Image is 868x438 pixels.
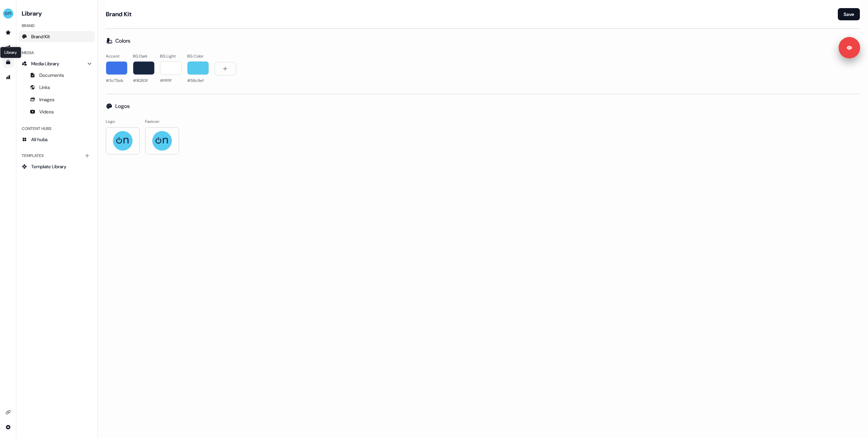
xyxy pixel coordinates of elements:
span: All hubs [31,136,48,143]
span: Accent [106,53,119,59]
span: #16263f [133,78,148,83]
a: Go to outbound experience [3,42,14,53]
a: Go to integrations [3,422,14,433]
span: BG Dark [133,53,147,59]
span: #56c9ef [187,78,204,83]
h1: Brand Kit [106,10,132,18]
button: BG Color#56c9ef [187,53,209,86]
div: Content Hubs [19,123,95,134]
button: BG Light#ffffff [160,53,182,86]
span: Brand Kit [31,33,50,40]
span: Documents [39,72,64,79]
button: BG Dark#16263f [133,53,155,86]
a: Videos [19,106,95,117]
h3: Library [19,8,95,18]
span: Videos [39,108,54,115]
a: Template Library [19,161,95,172]
span: Media Library [31,60,59,67]
div: Templates [19,150,95,161]
button: Save [838,8,860,20]
button: Accent#3c73eb [106,53,127,86]
span: Template Library [31,163,66,170]
a: Go to templates [3,57,14,68]
a: Documents [19,70,95,81]
div: Brand [19,20,95,31]
a: Images [19,94,95,105]
span: BG Light [160,53,176,59]
span: Images [39,96,55,103]
h2: Colors [115,37,130,45]
a: Links [19,82,95,93]
span: Favicon [145,118,159,125]
span: Links [39,84,50,91]
div: Media [19,47,95,58]
a: Media Library [19,58,95,69]
span: #3c73eb [106,78,123,83]
span: #ffffff [160,78,172,83]
a: All hubs [19,134,95,145]
a: Go to integrations [3,407,14,418]
a: Go to prospects [3,27,14,38]
a: Brand Kit [19,31,95,42]
span: Logo [106,118,115,125]
a: Go to attribution [3,72,14,83]
span: BG Color [187,53,203,59]
h2: Logos [115,102,130,110]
